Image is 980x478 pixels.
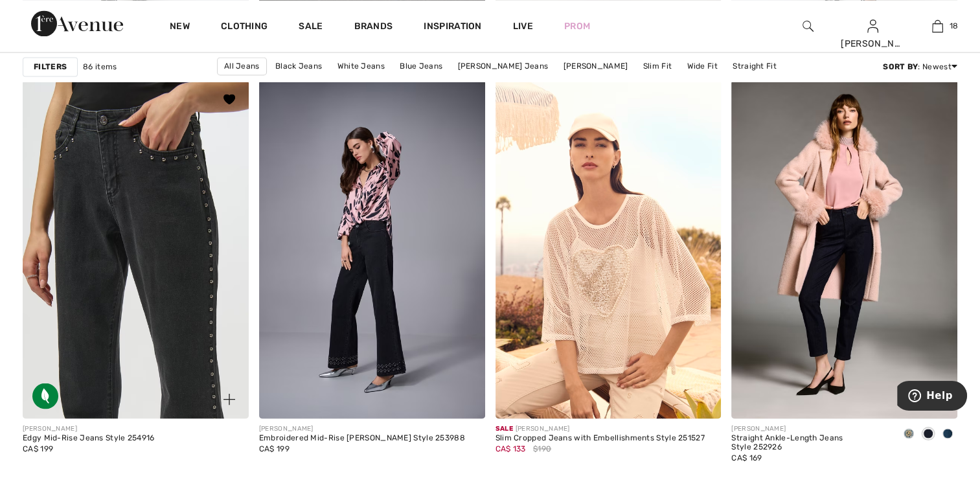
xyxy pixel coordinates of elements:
a: Prom [564,19,590,33]
a: [PERSON_NAME] Jeans [451,58,554,74]
span: CA$ 199 [23,444,53,453]
a: Live [513,19,533,33]
div: DARK DENIM BLUE [918,424,938,445]
strong: Filters [34,61,67,73]
img: My Bag [932,18,943,34]
img: search the website [803,18,814,34]
a: Black Jeans [269,58,328,74]
span: CA$ 169 [731,453,762,462]
a: Straight Fit [726,58,783,74]
div: [PERSON_NAME] [23,424,155,433]
img: Slim Cropped Jeans with Embellishments Style 251527. Beige [496,80,722,418]
span: Inspiration [424,21,481,34]
img: plus_v2.svg [223,393,235,405]
div: : Newest [883,61,957,73]
a: Sale [299,21,323,34]
span: CA$ 133 [496,444,526,453]
a: 18 [906,18,969,34]
div: Edgy Mid-Rise Jeans Style 254916 [23,433,155,442]
span: Sale [496,424,513,432]
img: heart_black.svg [223,94,235,104]
div: Denim Medium Blue [938,424,957,445]
div: Slim Cropped Jeans with Embellishments Style 251527 [496,433,705,442]
a: All Jeans [217,57,267,75]
a: White Jeans [331,58,391,74]
img: Straight Ankle-Length Jeans Style 252926. LIGHT BLUE DENIM [731,80,957,418]
a: Blue Jeans [393,58,449,74]
a: [PERSON_NAME] [557,58,635,74]
span: 18 [950,20,959,32]
div: LIGHT BLUE DENIM [899,424,918,445]
div: Straight Ankle-Length Jeans Style 252926 [731,433,889,451]
a: Sign In [867,19,878,32]
img: My Info [867,18,878,34]
a: Brands [354,21,393,34]
img: Embroidered Mid-Rise Jean Style 253988. Charcoal Grey [259,80,485,418]
a: Slim Fit [637,58,678,74]
a: Edgy Mid-Rise Jeans Style 254916. Charcoal Grey [23,80,249,418]
img: 1ère Avenue [31,10,123,36]
div: [PERSON_NAME] [259,424,465,433]
div: [PERSON_NAME] [496,424,705,433]
a: Wide Fit [680,58,724,74]
div: Embroidered Mid-Rise [PERSON_NAME] Style 253988 [259,433,465,442]
a: New [170,21,190,34]
img: Sustainable Fabric [32,383,58,409]
strong: Sort By [883,62,918,71]
span: $190 [533,442,551,454]
a: Clothing [221,21,268,34]
iframe: Opens a widget where you can find more information [897,381,967,413]
div: [PERSON_NAME] [841,37,904,51]
span: 86 items [83,61,117,73]
div: [PERSON_NAME] [731,424,889,433]
span: CA$ 199 [259,444,290,453]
